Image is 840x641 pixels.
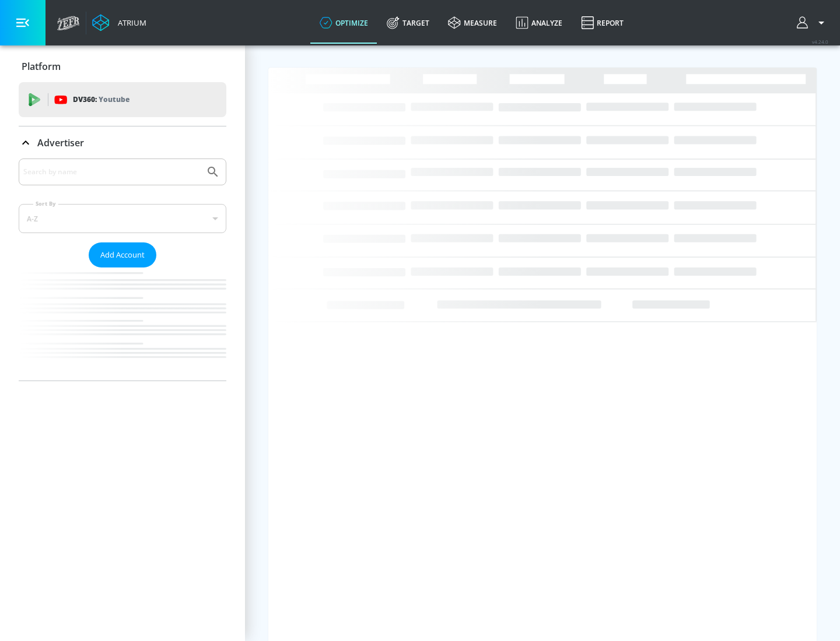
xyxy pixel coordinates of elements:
[572,2,633,44] a: Report
[19,82,226,117] div: DV360: Youtube
[19,267,226,381] nav: list of Advertiser
[19,50,226,83] div: Platform
[22,60,61,73] p: Platform
[99,93,129,105] p: Youtube
[73,93,129,106] p: DV360:
[812,38,828,45] span: v 4.24.0
[439,2,506,44] a: measure
[89,242,156,267] button: Add Account
[33,200,58,207] label: Sort By
[506,2,572,44] a: Analyze
[100,248,145,262] span: Add Account
[310,2,377,44] a: optimize
[19,159,226,381] div: Advertiser
[113,17,146,28] div: Atrium
[377,2,439,44] a: Target
[37,136,84,149] p: Advertiser
[19,126,226,159] div: Advertiser
[19,204,226,233] div: A-Z
[23,164,200,179] input: Search by name
[92,14,146,31] a: Atrium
